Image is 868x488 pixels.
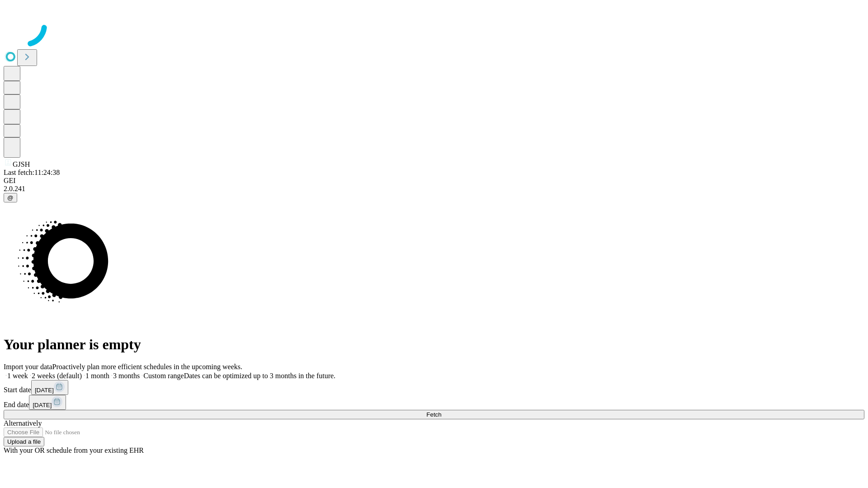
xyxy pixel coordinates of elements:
[4,336,864,353] h1: Your planner is empty
[4,363,52,371] span: Import your data
[4,446,144,454] span: With your OR schedule from your existing EHR
[4,177,864,185] div: GEI
[85,372,109,380] span: 1 month
[52,363,242,371] span: Proactively plan more efficient schedules in the upcoming weeks.
[4,193,17,202] button: @
[13,160,30,168] span: GJSH
[4,437,44,446] button: Upload a file
[4,419,42,427] span: Alternatively
[29,395,66,410] button: [DATE]
[184,372,335,380] span: Dates can be optimized up to 3 months in the future.
[4,410,864,419] button: Fetch
[4,380,864,395] div: Start date
[33,402,52,408] span: [DATE]
[4,169,60,176] span: Last fetch: 11:24:38
[426,411,441,418] span: Fetch
[4,395,864,410] div: End date
[7,372,28,380] span: 1 week
[4,185,864,193] div: 2.0.241
[7,194,14,201] span: @
[32,372,82,380] span: 2 weeks (default)
[113,372,140,380] span: 3 months
[35,387,54,394] span: [DATE]
[31,380,68,395] button: [DATE]
[143,372,184,380] span: Custom range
